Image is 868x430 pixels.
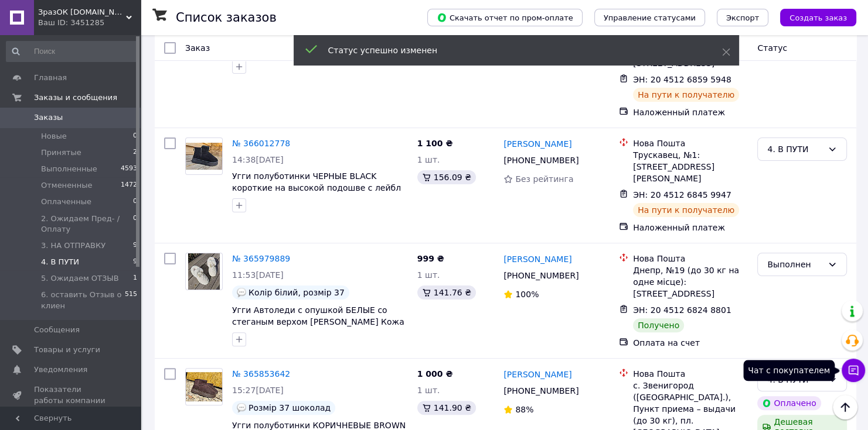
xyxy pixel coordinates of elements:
a: Фото товару [185,368,223,405]
div: Чат с покупателем [743,360,835,381]
span: ЭН: 20 4512 6859 5948 [633,75,731,84]
img: Фото товару [188,253,219,290]
span: 4593 [121,164,137,174]
span: 100% [515,290,539,299]
span: Статус [757,43,787,53]
div: Нова Пошта [633,253,748,264]
a: № 365853642 [232,369,290,379]
span: Без рейтинга [515,174,573,184]
img: Фото товару [186,372,222,401]
div: Оплачено [757,396,821,410]
span: 15:27[DATE] [232,386,284,395]
span: 0 [133,214,137,235]
span: ЭН: 20 4512 6845 9947 [633,190,731,199]
span: ЭН: 20 4512 6824 8801 [633,305,731,315]
a: № 366012778 [232,139,290,148]
span: Розмір 37 шоколад [249,403,331,412]
button: Создать заказ [780,9,856,26]
span: Заказы [34,112,63,123]
span: Главная [34,73,67,83]
span: Отмененные [41,180,92,191]
span: 0 [133,197,137,207]
span: 11:53[DATE] [232,270,284,280]
span: Заказы и сообщения [34,92,117,103]
div: Статус успешно изменен [328,44,693,56]
div: Ваш ID: 3451285 [38,18,141,28]
span: Сообщения [34,325,80,335]
span: Уведомления [34,364,87,375]
span: Товары и услуги [34,345,100,355]
span: 1 шт. [417,270,440,280]
span: 1 000 ₴ [417,369,453,379]
div: Оплата на счет [633,337,748,349]
div: Наложенный платеж [633,222,748,233]
div: Выполнен [767,258,823,271]
h1: Список заказов [176,11,277,25]
span: Создать заказ [789,13,847,22]
a: Фото товару [185,137,223,175]
span: Принятые [41,147,81,158]
div: Нова Пошта [633,368,748,380]
a: Создать заказ [768,12,856,22]
a: Фото товару [185,253,223,290]
button: Наверх [833,395,857,419]
span: 515 [125,290,137,311]
span: Управление статусами [604,13,696,22]
div: 4. В ПУТИ [767,143,823,156]
div: [PHONE_NUMBER] [501,267,581,284]
span: Оплаченные [41,197,91,207]
div: [PHONE_NUMBER] [501,383,581,399]
span: Экспорт [726,13,759,22]
span: Заказ [185,43,210,53]
span: Колір білий, розмір 37 [249,288,345,297]
span: 6. оставить Отзыв о клиен [41,290,125,311]
span: Выполненные [41,164,97,174]
a: [PERSON_NAME] [503,369,571,380]
button: Чат с покупателем [842,359,865,382]
span: 2 [133,147,137,158]
input: Поиск [6,41,138,62]
span: 1 шт. [417,155,440,164]
span: 88% [515,405,533,414]
span: 9 [133,240,137,251]
a: № 365979889 [232,254,290,263]
span: 2. Ожидаем Пред- / Оплату [41,214,133,235]
span: 999 ₴ [417,254,444,263]
img: :speech_balloon: [237,403,246,412]
span: 4. В ПУТИ [41,257,79,267]
span: Новые [41,131,67,142]
span: ЗразОК com.ua [38,7,126,18]
span: Скачать отчет по пром-оплате [437,12,573,23]
div: 141.90 ₴ [417,401,476,415]
span: 5. Ожидаем ОТЗЫВ [41,273,119,284]
div: Нова Пошта [633,137,748,149]
button: Скачать отчет по пром-оплате [427,9,583,26]
span: 1 [133,273,137,284]
span: 1472 [121,180,137,191]
div: Получено [633,318,684,332]
img: Фото товару [186,143,222,170]
span: 14:38[DATE] [232,155,284,164]
a: [PERSON_NAME] [503,138,571,150]
a: Угги полуботинки ЧЕРНЫЕ BLACK короткие на высокой подошве с лейбл UGG на пяточке ЭкоЗАМША задник-... [232,171,401,216]
div: На пути к получателю [633,88,739,102]
div: Трускавец, №1: [STREET_ADDRESS][PERSON_NAME] [633,149,748,184]
div: На пути к получателю [633,203,739,217]
span: 0 [133,131,137,142]
button: Управление статусами [594,9,705,26]
span: 9 [133,257,137,267]
a: Угги Автоледи с опушкой БЕЛЫЕ со стеганым верхом [PERSON_NAME] Кожа высокие на высокой платформе ... [232,305,404,350]
div: Днепр, №19 (до 30 кг на одне місце): [STREET_ADDRESS] [633,264,748,300]
img: :speech_balloon: [237,288,246,297]
div: 141.76 ₴ [417,285,476,300]
div: 156.09 ₴ [417,170,476,184]
button: Экспорт [717,9,768,26]
div: Наложенный платеж [633,106,748,118]
span: 1 шт. [417,386,440,395]
a: [PERSON_NAME] [503,253,571,265]
div: [PHONE_NUMBER] [501,152,581,168]
span: Показатели работы компании [34,384,108,405]
span: 3. НА ОТПРАВКУ [41,240,105,251]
